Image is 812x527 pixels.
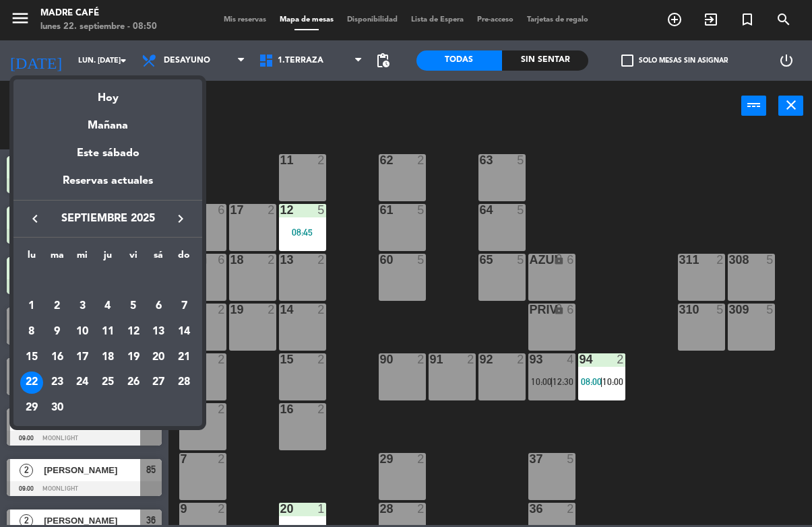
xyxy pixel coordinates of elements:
[13,135,202,172] div: Este sábado
[171,294,197,320] td: 7 de septiembre de 2025
[44,248,70,269] th: martes
[146,345,172,370] td: 20 de septiembre de 2025
[46,346,69,369] div: 16
[20,372,43,394] div: 22
[44,370,70,396] td: 23 de septiembre de 2025
[146,248,172,269] th: sábado
[173,372,195,394] div: 28
[19,345,44,370] td: 15 de septiembre de 2025
[13,79,202,107] div: Hoy
[96,295,119,318] div: 4
[173,320,195,343] div: 14
[71,372,94,394] div: 24
[171,345,197,370] td: 21 de septiembre de 2025
[173,211,189,227] i: keyboard_arrow_right
[121,319,146,345] td: 12 de septiembre de 2025
[121,370,146,396] td: 26 de septiembre de 2025
[46,372,69,394] div: 23
[95,370,121,396] td: 25 de septiembre de 2025
[95,319,121,345] td: 11 de septiembre de 2025
[146,294,172,320] td: 6 de septiembre de 2025
[147,320,170,343] div: 13
[19,248,44,269] th: lunes
[122,372,145,394] div: 26
[69,319,95,345] td: 10 de septiembre de 2025
[171,319,197,345] td: 14 de septiembre de 2025
[19,294,44,320] td: 1 de septiembre de 2025
[69,248,95,269] th: miércoles
[13,172,202,200] div: Reservas actuales
[121,345,146,370] td: 19 de septiembre de 2025
[96,372,119,394] div: 25
[19,319,44,345] td: 8 de septiembre de 2025
[46,396,69,419] div: 30
[168,210,193,227] button: keyboard_arrow_right
[44,395,70,421] td: 30 de septiembre de 2025
[19,395,44,421] td: 29 de septiembre de 2025
[95,248,121,269] th: jueves
[96,346,119,369] div: 18
[171,248,197,269] th: domingo
[23,210,47,227] button: keyboard_arrow_left
[19,370,44,396] td: 22 de septiembre de 2025
[121,248,146,269] th: viernes
[173,295,195,318] div: 7
[69,294,95,320] td: 3 de septiembre de 2025
[20,346,43,369] div: 15
[122,320,145,343] div: 12
[20,320,43,343] div: 8
[146,319,172,345] td: 13 de septiembre de 2025
[27,211,43,227] i: keyboard_arrow_left
[19,269,197,294] td: SEP.
[46,320,69,343] div: 9
[20,295,43,318] div: 1
[147,346,170,369] div: 20
[122,346,145,369] div: 19
[95,345,121,370] td: 18 de septiembre de 2025
[96,320,119,343] div: 11
[147,372,170,394] div: 27
[44,294,70,320] td: 2 de septiembre de 2025
[46,295,69,318] div: 2
[95,294,121,320] td: 4 de septiembre de 2025
[147,295,170,318] div: 6
[69,345,95,370] td: 17 de septiembre de 2025
[173,346,195,369] div: 21
[44,319,70,345] td: 9 de septiembre de 2025
[13,107,202,135] div: Mañana
[121,294,146,320] td: 5 de septiembre de 2025
[171,370,197,396] td: 28 de septiembre de 2025
[146,370,172,396] td: 27 de septiembre de 2025
[122,295,145,318] div: 5
[69,370,95,396] td: 24 de septiembre de 2025
[71,295,94,318] div: 3
[71,346,94,369] div: 17
[71,320,94,343] div: 10
[44,345,70,370] td: 16 de septiembre de 2025
[47,210,168,227] span: septiembre 2025
[20,396,43,419] div: 29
